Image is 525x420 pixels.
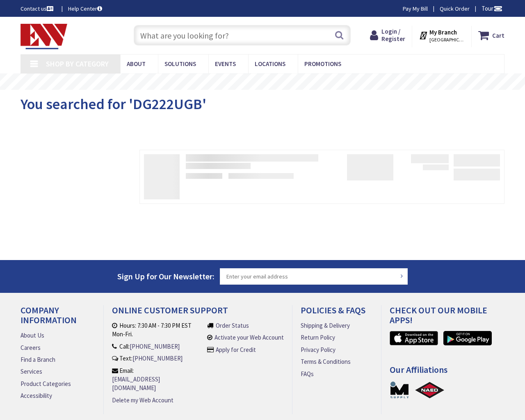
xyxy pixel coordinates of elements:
span: You searched for 'DG222UGB' [21,95,206,113]
strong: Cart [492,28,504,43]
a: Product Categories [21,379,71,388]
a: Services [21,367,42,376]
span: Sign Up for Our Newsletter: [117,271,215,281]
a: [PHONE_NUMBER] [132,354,183,363]
span: About [127,60,146,68]
a: Help Center [68,5,102,13]
span: Login / Register [381,27,405,43]
li: Email: [112,366,203,393]
h4: Policies & FAQs [301,305,373,321]
a: Delete my Web Account [112,396,173,404]
a: [PHONE_NUMBER] [130,342,180,351]
h4: Online Customer Support [112,305,284,321]
span: Shop By Category [46,59,109,68]
h4: Company Information [21,305,95,331]
a: Pay My Bill [403,5,428,13]
h4: Check out Our Mobile Apps! [390,305,511,331]
a: Quick Order [440,5,470,13]
a: FAQs [301,370,314,378]
span: Promotions [304,60,341,68]
span: Tour [482,5,502,12]
a: Order Status [216,321,249,330]
strong: My Branch [429,28,457,36]
a: Return Policy [301,333,335,342]
a: [EMAIL_ADDRESS][DOMAIN_NAME] [112,375,203,393]
a: Privacy Policy [301,345,336,354]
span: Solutions [164,60,196,68]
input: What are you looking for? [134,25,351,46]
a: Terms & Conditions [301,357,351,366]
a: Contact us [21,5,55,13]
h4: Our Affiliations [390,365,511,381]
a: Login / Register [370,28,405,43]
a: NAED [415,381,445,399]
li: Text: [112,354,203,363]
a: Cart [478,28,504,43]
a: Careers [21,343,41,352]
a: Apply for Credit [216,345,256,354]
a: MSUPPLY [390,381,409,399]
rs-layer: Free Same Day Pickup at 19 Locations [195,78,345,87]
li: Call: [112,342,203,351]
span: Locations [255,60,285,68]
a: Activate your Web Account [215,333,284,342]
span: [GEOGRAPHIC_DATA], [GEOGRAPHIC_DATA] [429,37,464,43]
div: My Branch [GEOGRAPHIC_DATA], [GEOGRAPHIC_DATA] [419,28,464,43]
a: About Us [21,331,44,340]
input: Enter your email address [220,268,408,285]
img: Electrical Wholesalers, Inc. [21,24,67,49]
a: Find a Branch [21,355,55,364]
a: Accessibility [21,391,52,400]
span: Events [215,60,236,68]
a: Shipping & Delivery [301,321,350,330]
li: Hours: 7:30 AM - 7:30 PM EST Mon-Fri. [112,321,203,339]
